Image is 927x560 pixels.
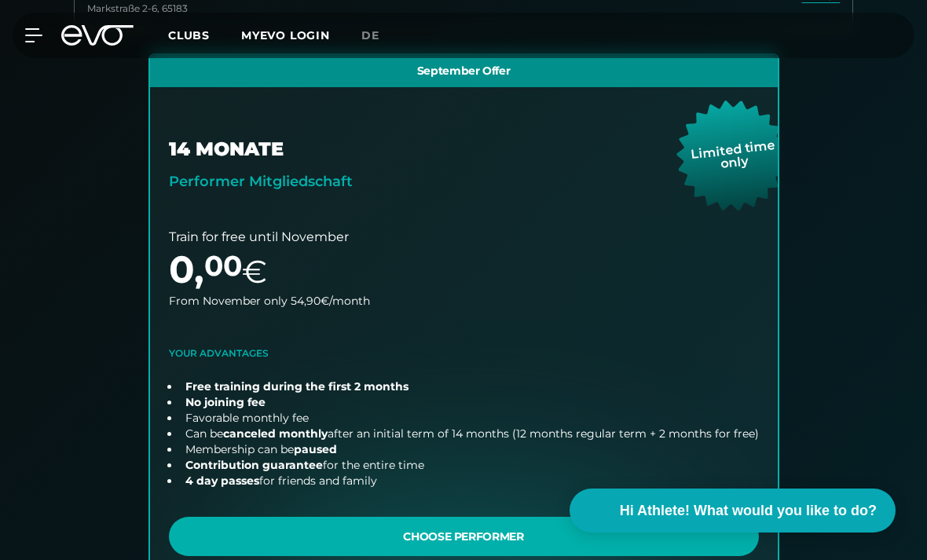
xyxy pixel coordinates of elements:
[361,27,398,45] a: de
[620,500,877,522] span: Hi Athlete! What would you like to do?
[570,489,896,533] button: Hi Athlete! What would you like to do?
[168,28,210,42] span: Clubs
[361,28,379,42] span: de
[168,27,241,42] a: Clubs
[241,28,330,42] a: MYEVO LOGIN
